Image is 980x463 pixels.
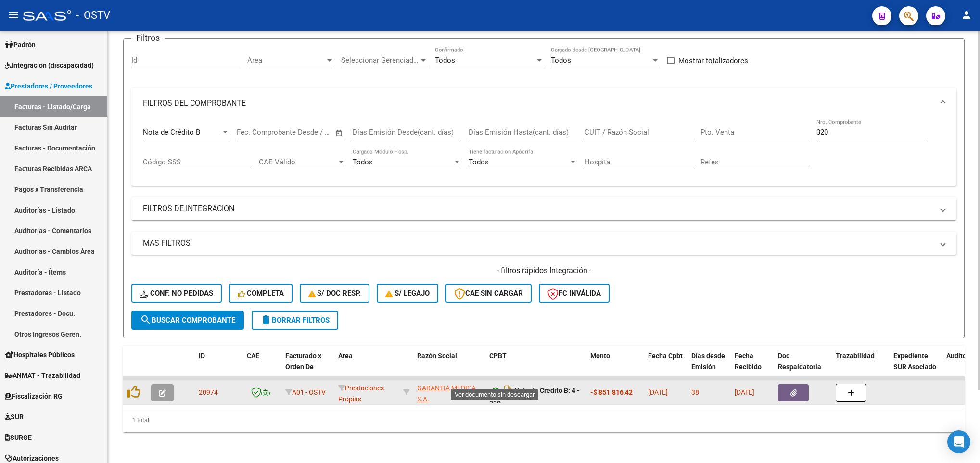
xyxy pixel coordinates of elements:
[259,158,337,166] span: CAE Válido
[836,352,875,360] span: Trazabilidad
[131,31,165,45] h3: Filtros
[334,346,399,388] datatable-header-cell: Area
[691,352,725,371] span: Días desde Emisión
[417,352,457,360] span: Razón Social
[338,352,353,360] span: Area
[413,346,485,388] datatable-header-cell: Razón Social
[131,265,956,276] h4: - filtros rápidos Integración -
[377,284,438,303] button: S/ legajo
[247,352,259,360] span: CAE
[285,352,321,371] span: Facturado x Orden De
[435,56,455,64] span: Todos
[292,388,326,396] span: A01 - OSTV
[5,350,75,360] span: Hospitales Públicos
[893,352,936,371] span: Expediente SUR Asociado
[341,56,419,64] span: Seleccionar Gerenciador
[644,346,687,388] datatable-header-cell: Fecha Cpbt
[243,346,281,388] datatable-header-cell: CAE
[123,408,965,432] div: 1 total
[947,430,970,453] div: Open Intercom Messenger
[502,383,514,398] i: Descargar documento
[143,203,933,214] mat-panel-title: FILTROS DE INTEGRACION
[8,9,19,21] mat-icon: menu
[735,388,754,396] span: [DATE]
[454,289,523,298] span: CAE SIN CARGAR
[539,284,610,303] button: FC Inválida
[131,284,222,303] button: Conf. no pedidas
[778,352,821,371] span: Doc Respaldatoria
[131,197,956,220] mat-expansion-panel-header: FILTROS DE INTEGRACION
[489,352,507,360] span: CPBT
[485,346,586,388] datatable-header-cell: CPBT
[5,432,32,443] span: SURGE
[238,289,284,298] span: Completa
[385,289,430,298] span: S/ legajo
[199,388,218,396] span: 20974
[300,284,370,303] button: S/ Doc Resp.
[5,60,94,71] span: Integración (discapacidad)
[5,391,63,401] span: Fiscalización RG
[143,98,933,109] mat-panel-title: FILTROS DEL COMPROBANTE
[547,289,601,298] span: FC Inválida
[890,346,942,388] datatable-header-cell: Expediente SUR Asociado
[281,346,334,388] datatable-header-cell: Facturado x Orden De
[489,387,580,407] strong: Nota de Crédito B: 4 - 320
[143,128,200,137] span: Nota de Crédito B
[353,158,373,166] span: Todos
[76,5,110,26] span: - OSTV
[237,128,276,137] input: Fecha inicio
[140,289,213,298] span: Conf. no pedidas
[260,316,330,325] span: Borrar Filtros
[338,384,384,403] span: Prestaciones Propias
[774,346,832,388] datatable-header-cell: Doc Respaldatoria
[5,39,36,50] span: Padrón
[678,55,748,66] span: Mostrar totalizadores
[590,388,633,396] strong: -$ 851.816,42
[229,284,293,303] button: Completa
[131,311,244,330] button: Buscar Comprobante
[284,128,331,137] input: Fecha fin
[961,9,972,21] mat-icon: person
[648,352,683,360] span: Fecha Cpbt
[143,238,933,249] mat-panel-title: MAS FILTROS
[195,346,243,388] datatable-header-cell: ID
[308,289,361,298] span: S/ Doc Resp.
[260,314,272,325] mat-icon: delete
[590,352,610,360] span: Monto
[417,383,482,403] div: 30708074949
[445,284,532,303] button: CAE SIN CARGAR
[131,119,956,186] div: FILTROS DEL COMPROBANTE
[648,388,668,396] span: [DATE]
[140,314,152,325] mat-icon: search
[131,232,956,255] mat-expansion-panel-header: MAS FILTROS
[334,127,345,138] button: Open calendar
[469,158,489,166] span: Todos
[687,346,731,388] datatable-header-cell: Días desde Emisión
[5,370,80,381] span: ANMAT - Trazabilidad
[140,316,235,325] span: Buscar Comprobante
[252,311,338,330] button: Borrar Filtros
[5,412,24,422] span: SUR
[417,384,476,403] span: GARANTIA MEDICA S.A.
[5,81,92,91] span: Prestadores / Proveedores
[832,346,890,388] datatable-header-cell: Trazabilidad
[586,346,644,388] datatable-header-cell: Monto
[551,56,571,64] span: Todos
[691,388,699,396] span: 38
[731,346,774,388] datatable-header-cell: Fecha Recibido
[735,352,762,371] span: Fecha Recibido
[131,88,956,119] mat-expansion-panel-header: FILTROS DEL COMPROBANTE
[247,56,325,64] span: Area
[199,352,205,360] span: ID
[946,352,975,360] span: Auditoria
